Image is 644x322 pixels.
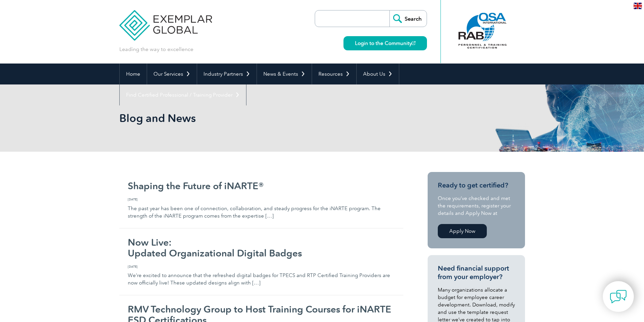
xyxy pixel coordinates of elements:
a: Our Services [147,64,197,84]
a: Shaping the Future of iNARTE® [DATE] The past year has been one of connection, collaboration, and... [119,172,403,228]
h1: Blog and News [119,112,379,125]
p: The past year has been one of connection, collaboration, and steady progress for the iNARTE progr... [128,197,395,220]
span: [DATE] [128,264,395,269]
a: Home [120,64,147,84]
h2: Shaping the Future of iNARTE® [128,180,395,191]
a: Industry Partners [197,64,257,84]
a: Resources [312,64,356,84]
h3: Ready to get certified? [438,181,515,190]
img: open_square.png [412,41,415,45]
img: contact-chat.png [610,288,627,305]
p: Once you’ve checked and met the requirements, register your details and Apply Now at [438,195,515,217]
a: Login to the Community [343,36,427,50]
img: en [634,3,642,9]
a: Apply Now [438,224,487,238]
h2: Now Live: Updated Organizational Digital Badges [128,237,395,258]
a: News & Events [257,64,312,84]
span: [DATE] [128,197,395,202]
input: Search [389,10,427,27]
p: Leading the way to excellence [119,46,193,53]
a: About Us [357,64,399,84]
a: Now Live:Updated Organizational Digital Badges [DATE] We’re excited to announce that the refreshe... [119,228,403,296]
a: Find Certified Professional / Training Provider [120,84,246,105]
h3: Need financial support from your employer? [438,264,515,281]
p: We’re excited to announce that the refreshed digital badges for TPECS and RTP Certified Training ... [128,264,395,287]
